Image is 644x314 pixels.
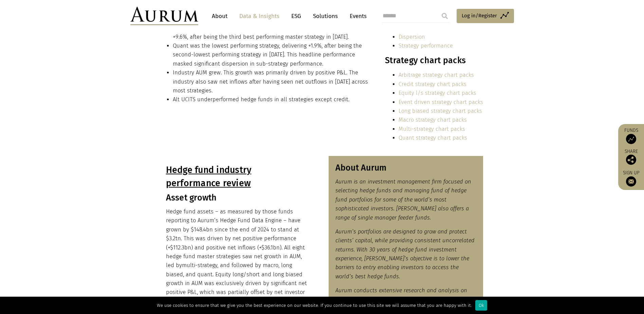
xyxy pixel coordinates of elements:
[173,68,370,95] li: Industry AUM grew. This growth was primarily driven by positive P&L. The industry also saw net in...
[236,10,283,22] a: Data & Insights
[399,34,425,40] a: Dispersion
[626,155,636,165] img: Share this post
[622,149,641,165] div: Share
[399,117,467,123] a: Macro strategy chart packs
[335,178,471,221] em: Aurum is an investment management firm focused on selecting hedge funds and managing fund of hedg...
[438,9,452,23] input: Submit
[173,41,370,68] li: Quant was the lowest performing strategy, delivering +1.9%, after being the second-lowest perform...
[626,176,636,187] img: Sign up to our newsletter
[399,90,476,96] a: Equity l/s strategy chart packs
[166,207,307,306] p: Hedge fund assets – as measured by those funds reporting to Aurum’s Hedge Fund Data Engine – have...
[335,228,475,280] em: Aurum’s portfolios are designed to grow and protect clients’ capital, while providing consistent ...
[457,9,514,23] a: Log in/Register
[622,170,641,187] a: Sign up
[130,7,198,25] img: Aurum
[626,134,636,144] img: Access Funds
[166,164,252,189] u: Hedge fund industry performance review
[310,10,341,22] a: Solutions
[399,99,483,105] a: Event driven strategy chart packs
[173,23,370,41] li: Long biased was the strongest performing master strategy during the period, +9.6%, after being th...
[462,12,497,20] span: Log in/Register
[622,127,641,144] a: Funds
[173,95,370,104] li: Alt UCITS underperformed hedge funds in all strategies except credit.
[399,126,465,132] a: Multi-strategy chart packs
[399,81,466,87] a: Credit strategy chart packs
[335,163,477,173] h3: About Aurum
[182,262,217,268] span: multi-strategy
[399,42,453,49] a: Strategy performance
[288,10,305,22] a: ESG
[385,55,483,66] h3: Strategy chart packs
[399,108,482,114] a: Long biased strategy chart packs
[399,72,474,78] a: Arbitrage strategy chart packs
[166,193,307,203] h3: Asset growth
[346,10,367,22] a: Events
[399,135,467,141] a: Quant strategy chart packs
[208,10,231,22] a: About
[475,300,487,311] div: Ok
